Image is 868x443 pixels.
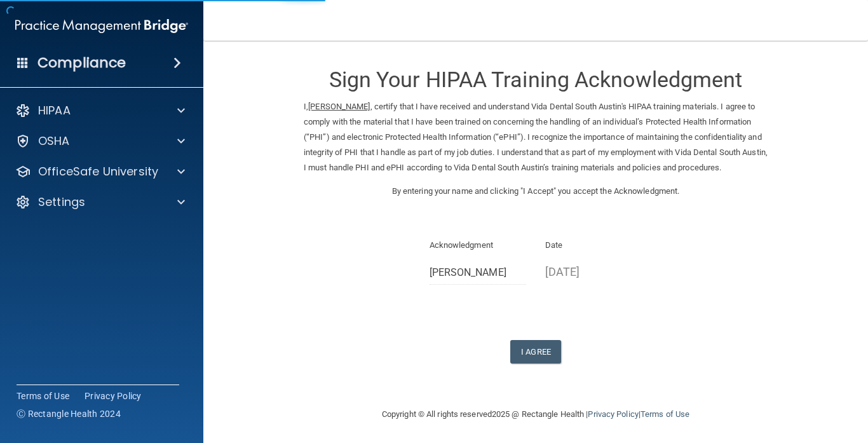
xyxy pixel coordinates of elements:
[588,409,638,419] a: Privacy Policy
[38,194,85,210] p: Settings
[17,390,69,402] a: Terms of Use
[38,133,70,149] p: OSHA
[15,194,185,210] a: Settings
[85,390,142,402] a: Privacy Policy
[304,68,768,92] h3: Sign Your HIPAA Training Acknowledgment
[304,184,768,199] p: By entering your name and clicking "I Accept" you accept the Acknowledgment.
[38,103,71,118] p: HIPAA
[15,164,185,179] a: OfficeSafe University
[430,238,527,253] p: Acknowledgment
[304,99,768,175] p: I, , certify that I have received and understand Vida Dental South Austin's HIPAA training materi...
[430,261,527,285] input: Full Name
[545,238,642,253] p: Date
[15,133,185,149] a: OSHA
[38,164,158,179] p: OfficeSafe University
[37,54,126,72] h4: Compliance
[17,407,121,420] span: Ⓒ Rectangle Health 2024
[510,340,561,364] button: I Agree
[308,102,370,111] ins: [PERSON_NAME]
[15,13,188,39] img: PMB logo
[545,261,642,282] p: [DATE]
[15,103,185,118] a: HIPAA
[641,409,689,419] a: Terms of Use
[304,394,768,435] div: Copyright © All rights reserved 2025 @ Rectangle Health | |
